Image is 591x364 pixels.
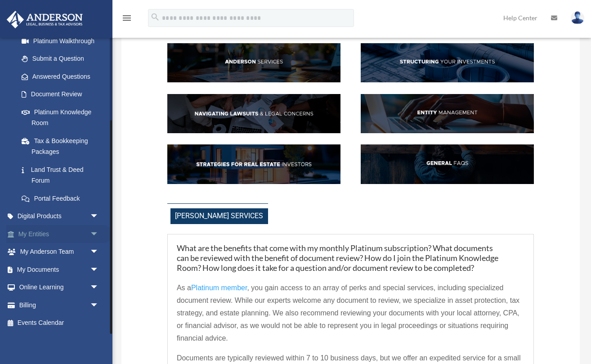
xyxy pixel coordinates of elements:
[13,103,112,132] a: Platinum Knowledge Room
[90,225,108,243] span: arrow_drop_down
[177,243,524,273] h5: What are the benefits that come with my monthly Platinum subscription? What documents can be revi...
[13,67,112,85] a: Answered Questions
[13,132,112,161] a: Tax & Bookkeeping Packages
[177,284,191,292] span: As a
[6,296,112,314] a: Billingarrow_drop_down
[361,43,534,82] img: StructInv_hdr
[177,284,519,342] span: , you gain access to an array of perks and special services, including specialized document revie...
[121,13,132,23] i: menu
[6,243,112,261] a: My Anderson Teamarrow_drop_down
[13,32,112,50] a: Platinum Walkthrough
[167,43,340,82] img: AndServ_hdr
[6,261,112,279] a: My Documentsarrow_drop_down
[90,261,108,279] span: arrow_drop_down
[90,296,108,315] span: arrow_drop_down
[170,208,268,224] span: [PERSON_NAME] Services
[571,11,584,24] img: User Pic
[6,279,112,297] a: Online Learningarrow_drop_down
[90,279,108,297] span: arrow_drop_down
[90,243,108,261] span: arrow_drop_down
[6,207,112,225] a: Digital Productsarrow_drop_down
[13,189,112,207] a: Portal Feedback
[6,314,112,332] a: Events Calendar
[361,94,534,133] img: EntManag_hdr
[4,11,85,28] img: Anderson Advisors Platinum Portal
[150,12,160,22] i: search
[13,85,112,103] a: Document Review
[121,16,132,23] a: menu
[361,144,534,184] img: GenFAQ_hdr
[191,284,247,296] a: Platinum member
[13,161,112,189] a: Land Trust & Deed Forum
[167,94,340,133] img: NavLaw_hdr
[6,225,112,243] a: My Entitiesarrow_drop_down
[90,207,108,226] span: arrow_drop_down
[191,284,247,292] span: Platinum member
[13,50,112,68] a: Submit a Question
[167,144,340,184] img: StratsRE_hdr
